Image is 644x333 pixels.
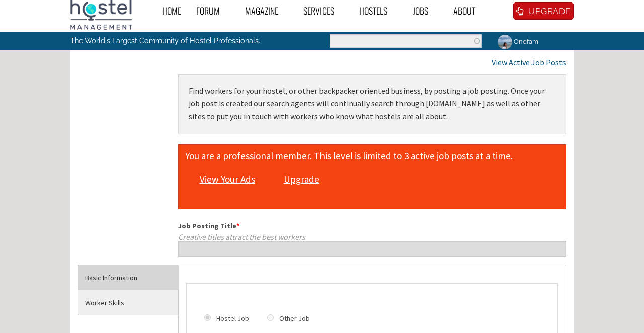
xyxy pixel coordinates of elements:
a: View Active Job Posts [492,57,566,68]
a: Worker Skills [78,290,178,315]
a: Onefam [490,32,544,51]
span: This field is required. [236,221,239,230]
input: Enter the terms you wish to search for. [330,34,482,48]
a: Upgrade [279,170,324,189]
span: Creative titles attract the best workers [178,232,305,242]
img: Onefam's picture [496,33,514,51]
label: Job Posting Title [178,221,566,231]
label: Other Job [279,313,310,324]
p: The World's Largest Community of Hostel Professionals. [70,32,280,50]
a: UPGRADE [513,2,574,20]
label: Hostel Job [216,313,249,324]
a: Basic Information [78,265,179,290]
p: Find workers for your hostel, or other backpacker oriented business, by posting a job posting. On... [189,85,555,123]
a: View Your Ads [195,170,260,189]
div: You are a professional member. This level is limited to 3 active job posts at a time. [178,144,566,209]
